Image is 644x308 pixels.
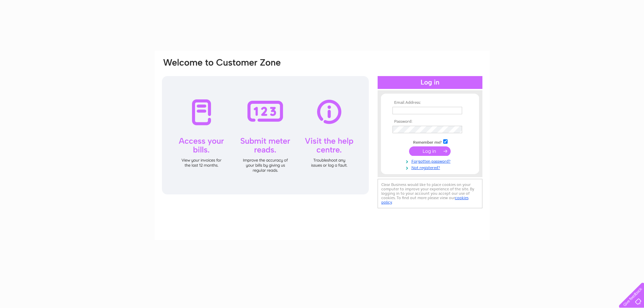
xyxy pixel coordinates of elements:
a: cookies policy [381,195,469,205]
a: Not registered? [392,164,469,170]
input: Submit [409,146,451,156]
td: Remember me? [391,138,469,145]
th: Password: [391,119,469,124]
a: Forgotten password? [392,158,469,164]
div: Clear Business would like to place cookies on your computer to improve your experience of the sit... [378,179,482,208]
th: Email Address: [391,100,469,105]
